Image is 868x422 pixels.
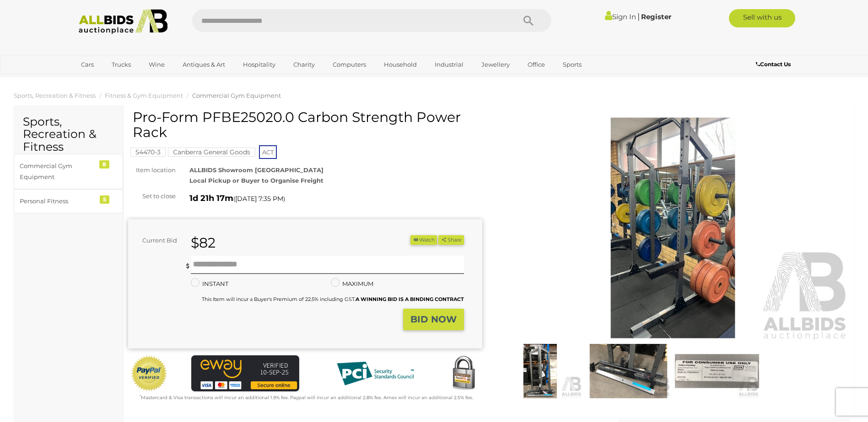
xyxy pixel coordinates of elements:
[14,154,123,189] a: Commercial Gym Equipment 8
[189,193,233,203] strong: 1d 21h 17m
[130,355,168,392] img: Official PayPal Seal
[168,148,255,156] a: Canberra General Goods
[445,355,482,392] img: Secured by Rapid SSL
[756,61,791,68] b: Contact Us
[756,59,793,69] a: Contact Us
[189,177,323,184] strong: Local Pickup or Buyer to Organise Freight
[557,57,588,72] a: Sports
[475,57,516,72] a: Jewellery
[105,92,183,99] a: Fitness & Gym Equipment
[641,12,671,21] a: Register
[133,110,480,140] h1: Pro-Form PFBE25020.0 Carbon Strength Power Rack
[189,166,323,174] strong: ALLBIDS Showroom [GEOGRAPHIC_DATA]
[130,148,166,156] a: 54470-3
[75,72,152,87] a: [GEOGRAPHIC_DATA]
[259,145,277,159] span: ACT
[177,57,231,72] a: Antiques & Art
[235,195,283,203] span: [DATE] 7:35 PM
[14,189,123,213] a: Personal Fitness 5
[287,57,321,72] a: Charity
[403,309,464,330] button: BID NOW
[191,234,216,251] strong: $82
[378,57,423,72] a: Household
[191,279,228,289] label: INSTANT
[331,279,373,289] label: MAXIMUM
[605,12,636,21] a: Sign In
[202,296,464,302] small: This Item will incur a Buyer's Premium of 22.5% including GST.
[106,57,137,72] a: Trucks
[438,235,464,245] button: Share
[130,148,166,157] mark: 54470-3
[233,195,285,202] span: ( )
[522,57,551,72] a: Office
[143,57,171,72] a: Wine
[168,148,255,157] mark: Canberra General Goods
[128,235,184,246] div: Current Bid
[20,161,95,182] div: Commercial Gym Equipment
[506,9,551,32] button: Search
[14,92,96,99] a: Sports, Recreation & Fitness
[587,344,670,398] img: Pro-Form PFBE25020.0 Carbon Strength Power Rack
[23,116,114,153] h2: Sports, Recreation & Fitness
[675,344,759,398] img: Pro-Form PFBE25020.0 Carbon Strength Power Rack
[429,57,469,72] a: Industrial
[74,9,173,34] img: Allbids.com.au
[410,314,457,325] strong: BID NOW
[121,191,183,201] div: Set to close
[356,296,464,302] b: A WINNING BID IS A BINDING CONTRACT
[140,395,473,401] small: Mastercard & Visa transactions will incur an additional 1.9% fee. Paypal will incur an additional...
[191,355,299,391] img: eWAY Payment Gateway
[237,57,281,72] a: Hospitality
[100,195,109,204] div: 5
[637,11,640,21] span: |
[121,165,183,175] div: Item location
[20,196,95,206] div: Personal Fitness
[410,235,437,245] button: Watch
[729,9,795,27] a: Sell with us
[496,114,850,342] img: Pro-Form PFBE25020.0 Carbon Strength Power Rack
[410,235,437,245] li: Watch this item
[498,344,582,398] img: Pro-Form PFBE25020.0 Carbon Strength Power Rack
[75,57,100,72] a: Cars
[99,160,109,169] div: 8
[192,92,281,99] a: Commercial Gym Equipment
[329,355,421,392] img: PCI DSS compliant
[327,57,372,72] a: Computers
